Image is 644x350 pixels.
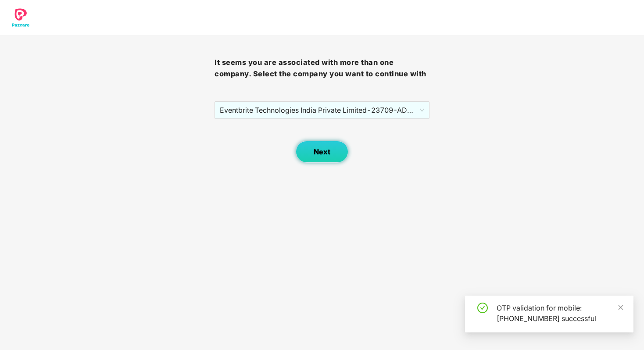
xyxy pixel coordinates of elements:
span: Next [314,148,330,156]
h3: It seems you are associated with more than one company. Select the company you want to continue with [215,57,429,79]
span: close [618,304,624,311]
button: Next [296,141,348,163]
div: OTP validation for mobile: [PHONE_NUMBER] successful [497,303,623,324]
span: check-circle [477,303,488,313]
span: Eventbrite Technologies India Private Limited - 23709 - ADMIN [220,102,424,118]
